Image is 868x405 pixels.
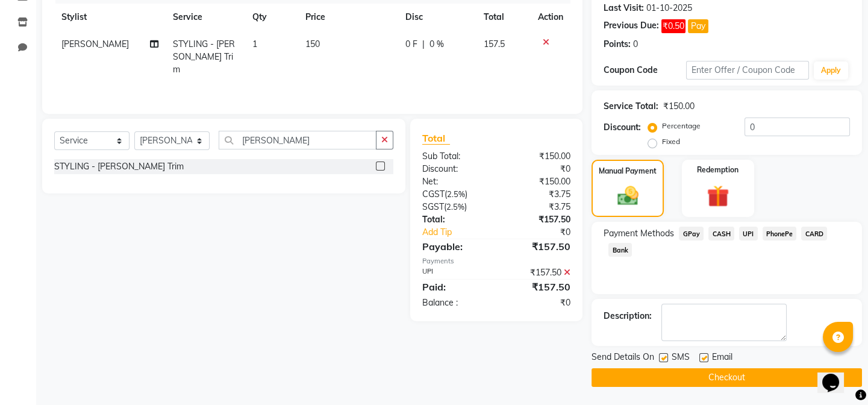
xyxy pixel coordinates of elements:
span: SMS [672,351,690,366]
div: ( ) [413,201,496,213]
div: ₹0 [496,297,579,309]
span: Send Details On [592,351,654,366]
span: Email [712,351,732,366]
span: PhonePe [763,227,797,240]
th: Price [298,4,398,31]
span: 1 [252,39,257,49]
span: STYLING - [PERSON_NAME] Trim [173,39,235,75]
div: Discount: [604,121,641,134]
span: GPay [679,227,704,240]
div: ₹157.50 [496,239,579,254]
th: Disc [398,4,476,31]
div: Service Total: [604,100,658,113]
span: 157.5 [484,39,505,49]
div: Previous Due: [604,19,659,33]
th: Qty [245,4,298,31]
div: ₹157.50 [496,213,579,226]
span: ₹0.50 [661,19,685,33]
th: Total [476,4,531,31]
img: _cash.svg [611,184,645,208]
span: [PERSON_NAME] [61,39,129,49]
th: Action [531,4,570,31]
div: Net: [413,175,496,188]
span: CARD [801,227,827,240]
span: Bank [608,243,632,257]
label: Manual Payment [599,166,657,177]
div: Description: [604,310,652,322]
div: ₹3.75 [496,188,579,201]
span: CASH [708,227,734,240]
span: 0 F [405,38,417,51]
div: Payments [422,256,570,266]
div: ₹150.00 [663,100,695,113]
th: Service [166,4,245,31]
button: Checkout [592,368,862,387]
span: 150 [305,39,320,49]
div: Last Visit: [604,2,644,14]
button: Apply [814,61,848,80]
div: ₹157.50 [496,280,579,294]
div: ₹157.50 [496,266,579,279]
button: Pay [688,19,708,33]
div: STYLING - [PERSON_NAME] Trim [54,160,184,173]
div: Payable: [413,239,496,254]
div: Balance : [413,297,496,309]
div: Paid: [413,280,496,294]
div: Total: [413,213,496,226]
a: Add Tip [413,226,510,239]
span: 2.5% [447,189,465,199]
div: ₹0 [496,163,579,175]
span: | [422,38,425,51]
img: _gift.svg [700,183,736,210]
th: Stylist [54,4,166,31]
input: Search or Scan [219,131,376,149]
div: Points: [604,38,631,51]
div: ₹150.00 [496,175,579,188]
div: ( ) [413,188,496,201]
span: 0 % [429,38,444,51]
div: ₹150.00 [496,150,579,163]
span: Payment Methods [604,227,674,240]
span: UPI [739,227,758,240]
label: Fixed [662,136,680,147]
span: CGST [422,189,445,199]
iframe: chat widget [817,357,856,393]
label: Redemption [697,165,738,175]
input: Enter Offer / Coupon Code [686,61,809,80]
span: Total [422,132,450,145]
div: UPI [413,266,496,279]
div: ₹3.75 [496,201,579,213]
span: SGST [422,201,444,212]
div: 01-10-2025 [646,2,692,14]
div: ₹0 [510,226,579,239]
div: Discount: [413,163,496,175]
div: Coupon Code [604,64,685,77]
label: Percentage [662,121,701,131]
div: Sub Total: [413,150,496,163]
span: 2.5% [446,202,464,212]
div: 0 [633,38,638,51]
